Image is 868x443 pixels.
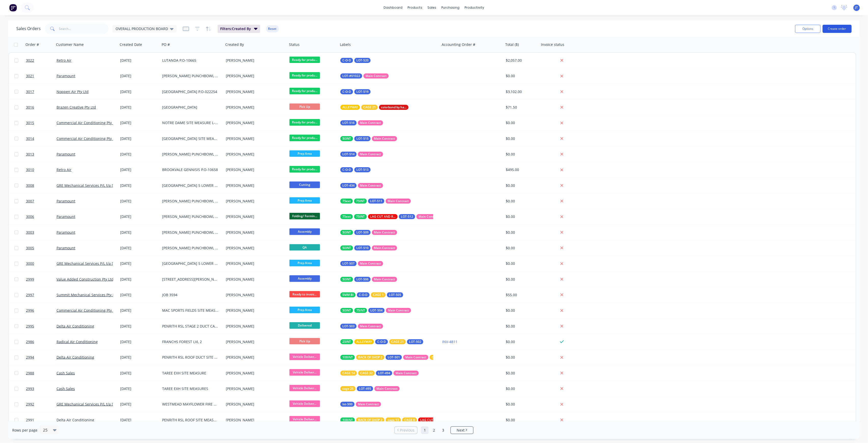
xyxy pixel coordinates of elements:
[26,147,57,162] a: 3013
[57,371,75,375] a: Cash Sales
[120,136,158,141] div: [DATE]
[356,136,369,141] span: LOT-515
[342,183,355,188] span: LOT-434
[120,245,158,251] div: [DATE]
[451,428,473,433] a: Next page
[26,397,57,412] a: 2992
[506,167,536,172] div: $495.00
[342,402,353,407] span: lot-500
[342,277,351,282] span: 50INT
[289,135,320,141] span: Ready for produ...
[26,386,34,391] span: 2993
[289,322,320,329] span: Delivered
[57,355,94,360] a: Delta Air Conditioning
[462,4,487,11] div: productivity
[359,292,368,297] span: C-O-D
[342,105,358,110] span: ALLEYWAY
[26,381,57,396] a: 2993
[506,58,536,63] div: $2,057.00
[226,136,282,141] div: [PERSON_NAME]
[26,230,34,235] span: 3003
[26,225,57,240] a: 3003
[26,319,57,334] a: 2995
[120,58,158,63] div: [DATE]
[289,150,320,157] span: Prep Area
[356,214,365,219] span: 75INT
[162,308,219,313] div: MAC SPORTS FIELDS SITE MEASURE
[430,426,438,434] a: Page 2
[289,119,320,125] span: Ready for produ...
[506,339,536,344] div: $0.00
[226,58,282,63] div: [PERSON_NAME]
[340,105,409,110] button: ALLEYWAYCAGE 21colorbond by hand
[405,4,425,11] div: products
[340,386,400,391] button: cage 26LOT-495Main Contract
[405,355,426,360] span: Main Contract
[120,183,158,188] div: [DATE]
[358,418,382,423] span: BACK OF SHOP 2
[120,167,158,172] div: [DATE]
[289,72,320,79] span: Ready for produ...
[342,308,351,313] span: 50INT
[162,105,219,110] div: [GEOGRAPHIC_DATA]
[26,261,34,266] span: 3000
[432,355,448,360] span: ON PALLET
[162,167,219,172] div: BROOKVALE GENNISIS P.O-10658
[340,199,411,204] button: 75ext75INTLOT-511Main Contract
[120,73,158,79] div: [DATE]
[162,214,219,219] div: [PERSON_NAME] PUNCHBOWL DWG-M-OF-06 REV-C OFFICE 6 RUN C
[26,402,34,407] span: 2992
[226,277,282,282] div: [PERSON_NAME]
[26,308,34,313] span: 2996
[220,26,251,31] span: Filters: Created By
[506,245,536,251] div: $0.00
[226,230,282,235] div: [PERSON_NAME]
[340,402,381,407] button: lot-500Main Contract
[506,199,536,204] div: $0.00
[340,136,397,141] button: 50INTLOT-515Main Contract
[57,339,98,344] a: Radical Air Conditioning
[226,261,282,266] div: [PERSON_NAME]
[370,199,382,204] span: LOT-511
[356,245,369,251] span: LOT-510
[26,277,34,282] span: 2999
[26,366,57,381] a: 2988
[26,136,34,141] span: 3014
[289,166,320,172] span: Ready for produ...
[342,324,355,329] span: LOT-503
[226,73,282,79] div: [PERSON_NAME]
[225,42,244,47] div: Created By
[506,324,536,329] div: $0.00
[26,371,34,376] span: 2988
[356,89,369,94] span: LOT-519
[120,277,158,282] div: [DATE]
[120,339,158,344] div: [DATE]
[26,84,57,99] a: 3017
[120,105,158,110] div: [DATE]
[442,339,457,344] a: INV-4811
[226,245,282,251] div: [PERSON_NAME]
[26,115,57,131] a: 3015
[373,292,384,297] span: CAGE 1
[120,230,158,235] div: [DATE]
[340,58,371,63] button: C-O-DLOT-520
[57,136,118,141] a: Commercial Air Conditioning Pty Ltd
[340,230,397,235] button: 50INTLOT-509Main Contract
[381,4,405,11] a: dashboard
[57,183,173,188] a: GRE Mechanical Services P/L t/a [PERSON_NAME] & [PERSON_NAME]
[360,371,373,376] span: CAGE 32
[421,426,429,434] a: Page 1 is your current page
[57,308,118,313] a: Commercial Air Conditioning Pty Ltd
[26,131,57,146] a: 3014
[162,136,219,141] div: [GEOGRAPHIC_DATA] SITE MEASURED GROUND FLOOR
[26,105,34,110] span: 3016
[388,308,409,313] span: Main Contract
[120,261,158,266] div: [DATE]
[342,214,351,219] span: 75ext
[342,386,354,391] span: cage 26
[506,292,536,297] div: $55.00
[823,25,852,33] button: Create order
[120,214,158,219] div: [DATE]
[506,230,536,235] div: $0.00
[356,167,369,172] span: LOT-513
